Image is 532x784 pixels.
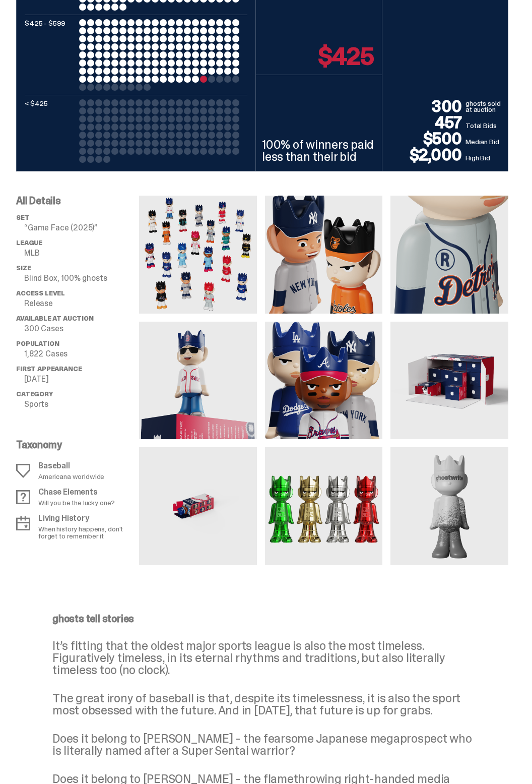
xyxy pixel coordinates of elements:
[16,314,94,323] span: Available at Auction
[139,196,257,314] img: media gallery image
[38,499,114,506] p: Will you be the lucky one?
[139,447,257,565] img: media gallery image
[52,640,472,676] p: It’s fitting that the oldest major sports league is also the most timeless. Figuratively timeless...
[390,447,508,565] img: media gallery image
[24,274,139,282] p: Blind Box, 100% ghosts
[16,289,65,297] span: Access Level
[38,525,133,539] p: When history happens, don't forget to remember it
[24,299,139,308] p: Release
[24,249,139,257] p: MLB
[388,147,465,163] p: $2,000
[38,473,104,480] p: Americana worldwide
[388,114,465,131] p: 457
[390,322,508,440] img: media gallery image
[38,488,114,496] p: Chase Elements
[25,19,75,91] p: $425 - $599
[16,339,59,348] span: Population
[38,462,104,470] p: Baseball
[318,44,374,69] p: $425
[139,322,257,440] img: media gallery image
[16,390,53,398] span: Category
[265,447,383,565] img: media gallery image
[52,692,472,716] p: The great irony of baseball is that, despite its timelessness, it is also the sport most obsessed...
[390,196,508,314] img: media gallery image
[52,733,472,757] p: Does it belong to [PERSON_NAME] - the fearsome Japanese megaprospect who is literally named after...
[16,440,133,450] p: Taxonomy
[16,196,139,206] p: All Details
[16,238,42,247] span: League
[24,400,139,408] p: Sports
[465,100,502,114] p: ghosts sold at auction
[16,264,31,272] span: Size
[265,322,383,440] img: media gallery image
[388,98,465,114] p: 300
[24,350,139,358] p: 1,822 Cases
[465,153,502,163] p: High Bid
[24,224,139,232] p: “Game Face (2025)”
[25,99,75,163] p: < $425
[24,375,139,383] p: [DATE]
[16,365,82,373] span: First Appearance
[262,139,376,163] p: 100% of winners paid less than their bid
[52,614,472,624] p: ghosts tell stories
[388,131,465,147] p: $500
[38,514,133,522] p: Living History
[16,213,30,222] span: set
[465,137,502,147] p: Median Bid
[265,196,383,314] img: media gallery image
[24,325,139,333] p: 300 Cases
[465,120,502,131] p: Total Bids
